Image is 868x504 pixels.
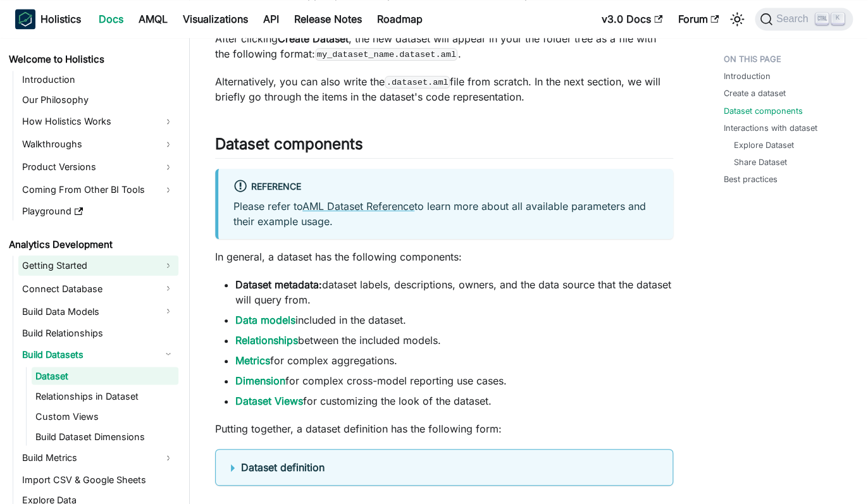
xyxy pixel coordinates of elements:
[287,9,369,29] a: Release Notes
[18,470,178,488] a: Import CSV & Google Sheets
[235,353,673,368] li: for complex aggregations.
[256,9,287,29] a: API
[18,344,178,364] a: Build Datasets
[235,393,673,409] li: for customizing the look of the dataset.
[235,395,303,407] a: Dataset Views
[18,157,178,177] a: Product Versions
[235,333,673,348] li: between the included models.
[755,8,853,30] button: Search (Ctrl+K)
[772,13,816,25] span: Search
[215,135,673,159] h2: Dataset components
[235,334,298,347] a: Relationships
[175,9,256,29] a: Visualizations
[385,76,450,89] code: .dataset.aml
[594,9,670,29] a: v3.0 Docs
[32,367,178,384] a: Dataset
[734,156,787,168] a: Share Dataset
[670,9,726,29] a: Forum
[32,387,178,405] a: Relationships in Dataset
[235,373,673,388] li: for complex cross-model reporting use cases.
[15,9,81,29] a: HolisticsHolistics
[215,421,673,436] p: Putting together, a dataset definition has the following form:
[18,111,178,132] a: How Holistics Works
[18,255,178,276] a: Getting Started
[724,122,817,134] a: Interactions with dataset
[18,91,178,109] a: Our Philosophy
[278,32,349,45] strong: Create Dataset
[131,9,175,29] a: AMQL
[724,105,803,117] a: Dataset components
[724,173,778,185] a: Best practices
[233,179,658,195] div: Reference
[724,70,771,82] a: Introduction
[231,460,657,475] summary: Dataset definition
[215,249,673,264] p: In general, a dataset has the following components:
[15,9,35,29] img: Holistics
[5,51,178,68] a: Welcome to Holistics
[18,448,178,468] a: Build Metrics
[215,74,673,104] p: Alternatively, you can also write the file from scratch. In the next section, we will briefly go ...
[831,13,844,24] kbd: K
[734,139,794,151] a: Explore Dataset
[18,71,178,89] a: Introduction
[235,278,322,291] strong: Dataset metadata:
[18,278,178,298] a: Connect Database
[235,312,673,328] li: included in the dataset.
[32,427,178,445] a: Build Dataset Dimensions
[18,180,178,200] a: Coming From Other BI Tools
[369,9,430,29] a: Roadmap
[18,134,178,154] a: Walkthroughs
[91,9,131,29] a: Docs
[724,87,786,99] a: Create a dataset
[18,202,178,220] a: Playground
[241,461,325,474] b: Dataset definition
[235,277,673,307] li: dataset labels, descriptions, owners, and the data source that the dataset will query from.
[5,235,178,253] a: Analytics Development
[315,48,457,61] code: my_dataset_name.dataset.aml
[727,9,747,29] button: Switch between dark and light mode (currently light mode)
[215,31,673,61] p: After clicking , the new dataset will appear in your the folder tree as a file with the following...
[235,314,295,326] a: Data models
[235,354,270,367] a: Metrics
[18,324,178,341] a: Build Relationships
[233,199,658,229] p: Please refer to to learn more about all available parameters and their example usage.
[40,11,81,27] b: Holistics
[32,407,178,425] a: Custom Views
[302,200,414,212] a: AML Dataset Reference
[235,374,285,387] a: Dimension
[18,301,178,321] a: Build Data Models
